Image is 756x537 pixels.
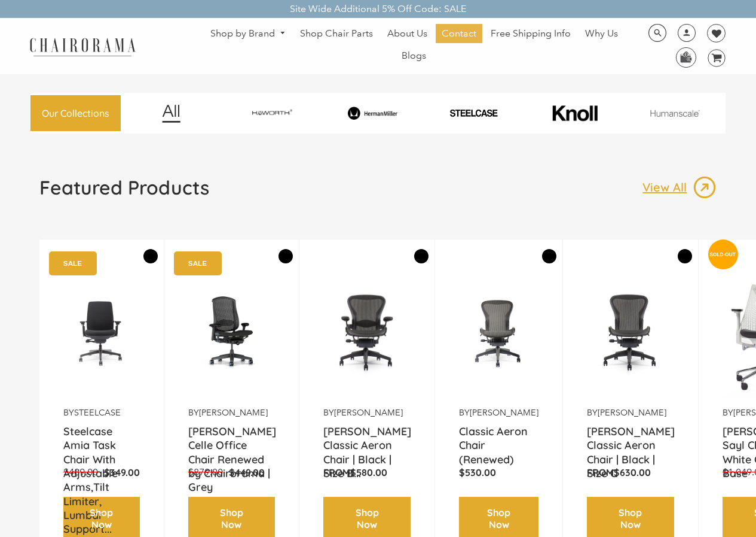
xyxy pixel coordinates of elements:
a: Featured Products [39,175,209,209]
button: Add to Wishlist [542,249,556,263]
p: From [587,466,674,479]
a: Why Us [579,24,624,43]
a: Contact [436,24,482,43]
img: image_12.png [138,104,204,123]
span: $449.00 [229,466,265,478]
text: SALE [63,259,81,267]
img: Classic Aeron Chair (Renewed) - chairorama [459,257,538,407]
span: Contact [442,28,476,40]
a: Shop Chair Parts [294,24,379,43]
img: Herman Miller Classic Aeron Chair | Black | Size B (Renewed) - chairorama [323,257,411,407]
a: [PERSON_NAME] [199,407,268,418]
a: [PERSON_NAME] [470,407,538,418]
a: Blogs [396,46,432,65]
p: From [323,466,411,479]
p: View All [642,180,693,195]
a: Herman Miller Classic Aeron Chair | Black | Size C - chairorama Herman Miller Classic Aeron Chair... [587,257,674,407]
img: image_7_14f0750b-d084-457f-979a-a1ab9f6582c4.png [224,104,321,122]
a: [PERSON_NAME] [334,407,403,418]
p: by [587,407,674,418]
a: [PERSON_NAME] [598,407,666,418]
img: image_13.png [693,175,717,199]
a: Steelcase Amia Task Chair With Adjustable Arms,Tilt Limiter, Lumbar Support... [63,424,140,454]
img: image_11.png [626,110,724,117]
span: About Us [387,28,427,40]
button: Add to Wishlist [278,249,293,263]
p: by [188,407,276,418]
span: Shop Chair Parts [300,28,373,40]
span: $630.00 [614,466,651,478]
a: Our Collections [30,95,121,132]
span: Blogs [402,50,426,62]
p: by [323,407,411,418]
button: Add to Wishlist [143,249,158,263]
span: $879.00 [188,466,223,478]
span: $580.00 [350,466,387,478]
a: Classic Aeron Chair (Renewed) [459,424,538,454]
img: image_8_173eb7e0-7579-41b4-bc8e-4ba0b8ba93e8.png [324,107,421,119]
text: SALE [188,259,206,267]
img: Amia Chair by chairorama.com [63,257,140,407]
a: [PERSON_NAME] Celle Office Chair Renewed by Chairorama | Grey [188,424,276,454]
a: Steelcase [74,407,121,418]
a: View All [642,175,717,199]
a: Herman Miller Celle Office Chair Renewed by Chairorama | Grey - chairorama Herman Miller Celle Of... [188,257,276,407]
button: Add to Wishlist [678,249,692,263]
a: Free Shipping Info [485,24,577,43]
nav: DesktopNavigation [193,24,635,68]
a: [PERSON_NAME] Classic Aeron Chair | Black | Size C [587,424,674,454]
text: SOLD-OUT [709,251,736,257]
span: $349.00 [104,466,140,478]
span: Free Shipping Info [491,28,571,40]
a: [PERSON_NAME] Classic Aeron Chair | Black | Size B... [323,424,411,454]
img: Herman Miller Celle Office Chair Renewed by Chairorama | Grey - chairorama [188,257,276,407]
img: chairorama [23,36,142,57]
a: Herman Miller Classic Aeron Chair | Black | Size B (Renewed) - chairorama Herman Miller Classic A... [323,257,411,407]
span: Why Us [585,28,618,40]
h1: Featured Products [39,175,209,199]
img: Herman Miller Classic Aeron Chair | Black | Size C - chairorama [587,257,674,407]
button: Add to Wishlist [414,249,428,263]
a: Amia Chair by chairorama.com Renewed Amia Chair chairorama.com [63,257,140,407]
a: Classic Aeron Chair (Renewed) - chairorama Classic Aeron Chair (Renewed) - chairorama [459,257,538,407]
img: image_10_1.png [526,104,623,122]
span: $530.00 [459,466,496,478]
p: by [459,407,538,418]
img: PHOTO-2024-07-09-00-53-10-removebg-preview.png [425,108,522,117]
img: WhatsApp_Image_2024-07-12_at_16.23.01.webp [677,48,695,66]
a: About Us [381,24,433,43]
span: $489.00 [63,466,98,478]
p: by [63,407,140,418]
a: Shop by Brand [204,25,292,43]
